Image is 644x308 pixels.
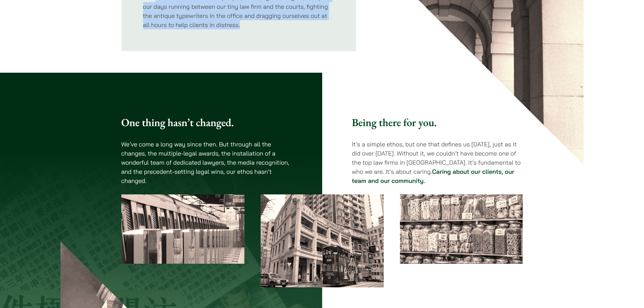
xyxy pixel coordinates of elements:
[121,140,292,185] p: We’ve come a long way since then. But through all the changes, the multiple-legal awards, the ins...
[352,140,523,185] p: It’s a simple ethos, but one that defines us [DATE], just as it did over [DATE]. Without it, we c...
[352,116,523,129] h3: Being there for you.
[121,116,292,129] h3: One thing hasn’t changed.
[352,168,515,185] a: Caring about our clients, our team and our community.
